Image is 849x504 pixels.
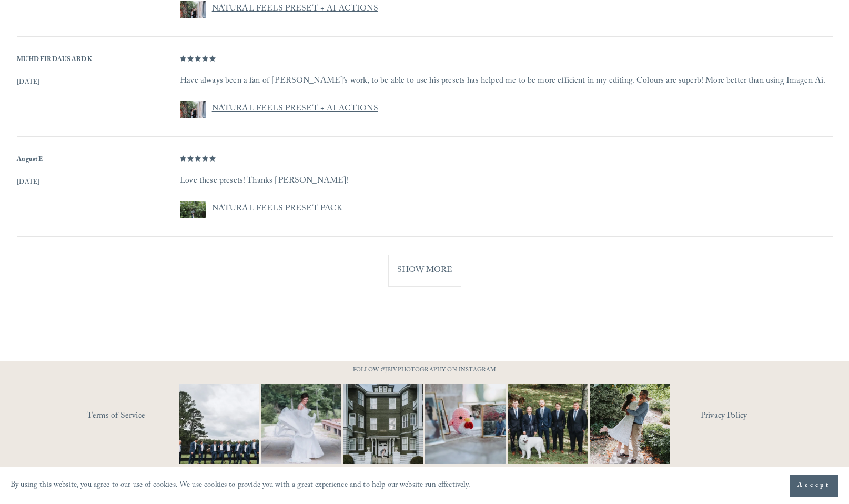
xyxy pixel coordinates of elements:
[790,475,838,497] button: Accept
[180,1,206,18] button: View larger image
[405,384,526,464] img: This has got to be one of the cutest detail shots I've ever taken for a wedding! 📷 @thewoobles #I...
[212,205,343,214] dd: NATURAL FEELS PRESET PACK
[180,201,206,218] img: lightroom-presets-natural-look.jpg
[180,101,206,118] button: View larger image
[388,255,461,287] button: Show more reviews
[180,101,206,118] img: lightroom-ai-preset-natural.jpg
[17,175,180,191] dd: [DATE]
[17,75,180,91] dd: [DATE]
[17,152,180,174] dd: August E
[87,408,209,425] a: Terms of Service
[11,478,471,493] p: By using this website, you agree to our use of cookies. We use cookies to provide you with a grea...
[17,52,180,74] dd: MUHD FIRDAUS ABD K
[212,2,378,16] a: NATURAL FEELS PRESET + AI ACTIONS
[180,201,206,218] button: View larger image
[487,384,608,464] img: Happy #InternationalDogDay to all the pups who have made wedding days, engagement sessions, and p...
[159,384,280,464] img: Definitely, not your typical #WideShotWednesday moment. It&rsquo;s all about the suits, the smile...
[212,102,378,116] a: NATURAL FEELS PRESET + AI ACTIONS
[701,408,793,425] a: Privacy Policy
[180,173,832,189] dd: Love these presets! Thanks [PERSON_NAME]!
[797,480,831,491] span: Accept
[332,365,517,377] p: FOLLOW @JBIVPHOTOGRAPHY ON INSTAGRAM
[331,384,436,464] img: Wideshots aren't just &quot;nice to have,&quot; they're a wedding day essential! 🙌 #Wideshotwedne...
[180,73,832,89] dd: Have always been a fan of [PERSON_NAME]’s work, to be able to use his presets has helped me to be...
[241,384,362,464] img: Not every photo needs to be perfectly still, sometimes the best ones are the ones that feel like ...
[590,370,670,477] img: It&rsquo;s that time of year where weddings and engagements pick up and I get the joy of capturin...
[180,1,206,18] img: lightroom-ai-preset-natural.jpg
